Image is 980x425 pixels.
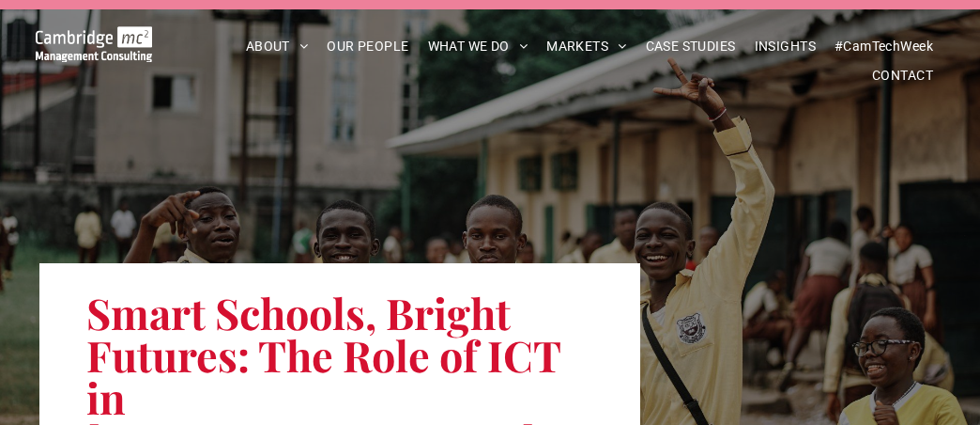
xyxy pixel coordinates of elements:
a: OUR PEOPLE [317,32,418,61]
a: ABOUT [237,32,318,61]
a: #CamTechWeek [825,32,942,61]
img: Cambridge MC Logo [36,26,152,62]
a: WHAT WE DO [419,32,538,61]
a: INSIGHTS [745,32,825,61]
a: MARKETS [537,32,635,61]
a: CASE STUDIES [636,32,745,61]
a: Your Business Transformed | Cambridge Management Consulting [36,29,152,49]
a: CONTACT [863,61,942,90]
